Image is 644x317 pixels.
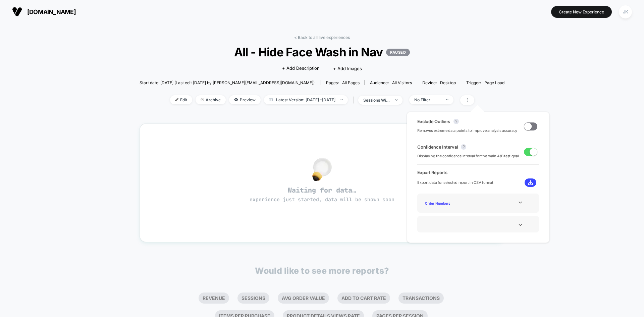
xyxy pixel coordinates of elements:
span: [DOMAIN_NAME] [27,8,76,15]
span: All Visitors [392,80,412,85]
span: Removes extreme data points to improve analysis accuracy [417,127,517,134]
span: Exclude Outliers [417,119,450,124]
span: desktop [440,80,456,85]
img: edit [175,98,178,101]
span: Displaying the confidence interval for the main A/B test goal [417,153,519,159]
span: Edit [170,95,192,104]
span: + Add Images [333,66,362,71]
img: end [201,98,204,101]
span: all pages [342,80,360,85]
button: [DOMAIN_NAME] [10,6,78,17]
div: JK [619,5,632,18]
button: Create New Experience [551,6,612,18]
span: All - Hide Face Wash in Nav [158,45,486,59]
span: Archive [196,95,226,104]
span: Confidence Interval [417,144,458,150]
span: + Add Description [282,65,320,72]
img: download [528,180,533,185]
div: Trigger: [466,80,504,85]
li: Add To Cart Rate [337,293,390,304]
li: Avg Order Value [278,293,329,304]
span: Page Load [484,80,504,85]
img: end [395,99,397,101]
span: Waiting for data… [152,186,492,203]
img: end [446,99,448,100]
img: end [340,99,343,100]
span: experience just started, data will be shown soon [250,196,394,203]
span: Device: [417,80,461,85]
div: sessions with impression [363,98,390,103]
div: No Filter [414,97,441,102]
a: < Back to all live experiences [294,35,350,40]
div: Audience: [370,80,412,85]
span: | [351,95,358,105]
div: Pages: [326,80,360,85]
span: Latest Version: [DATE] - [DATE] [264,95,348,104]
p: Would like to see more reports? [255,266,389,276]
li: Sessions [237,293,269,304]
li: Revenue [199,293,229,304]
span: Start date: [DATE] (Last edit [DATE] by [PERSON_NAME][EMAIL_ADDRESS][DOMAIN_NAME]) [140,80,315,85]
button: ? [453,119,459,124]
span: Export Reports [417,170,539,175]
span: Export data for selected report in CSV format [417,179,493,186]
button: JK [617,5,634,19]
li: Transactions [398,293,444,304]
button: ? [461,144,466,150]
div: Order Numbers [422,199,476,208]
img: calendar [269,98,273,101]
p: PAUSED [386,49,410,56]
span: Preview [229,95,261,104]
img: Visually logo [12,7,22,17]
img: no_data [312,158,332,181]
